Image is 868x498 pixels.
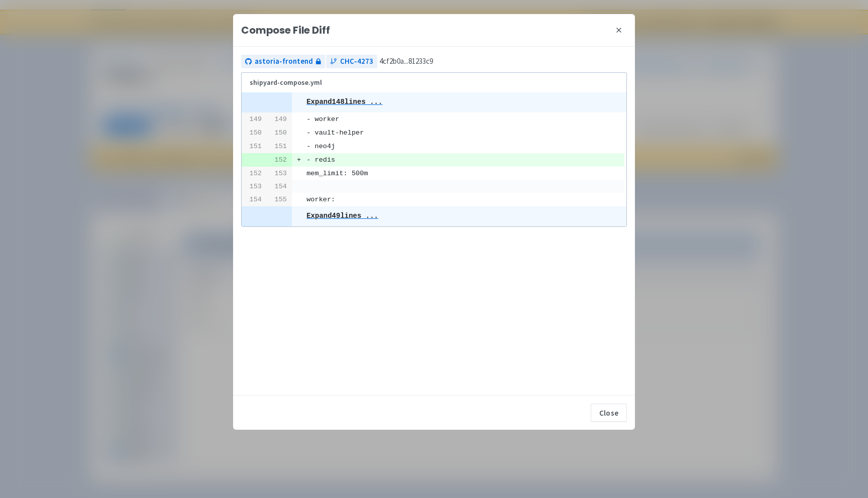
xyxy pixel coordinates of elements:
[306,154,624,166] pre: - redis
[591,404,627,422] button: Close
[326,55,377,68] a: CHC-4273
[247,180,262,193] pre: 153
[241,55,627,68] div: 4cf2b0a ... 81233c9
[272,167,287,180] pre: 153
[297,154,301,166] pre: +
[255,56,313,67] span: astoria-frontend
[272,180,287,193] pre: 154
[340,56,373,67] span: CHC-4273
[247,193,262,206] pre: 154
[306,212,378,220] pre: Expand 49 lines ...
[247,140,262,153] pre: 151
[306,127,624,139] pre: - vault-helper
[306,98,382,106] pre: Expand 148 lines ...
[247,113,262,126] pre: 149
[242,73,626,92] h6: shipyard-compose.yml
[272,113,287,126] pre: 149
[272,140,287,153] pre: 151
[306,193,624,206] pre: worker:
[241,25,330,36] div: Compose File Diff
[306,113,624,126] pre: - worker
[611,22,627,38] button: close
[272,154,287,166] pre: 152
[247,127,262,139] pre: 150
[306,140,624,153] pre: - neo4j
[272,127,287,139] pre: 150
[306,167,624,180] pre: mem_limit: 500m
[272,193,287,206] pre: 155
[247,167,262,180] pre: 152
[241,55,325,68] a: astoria-frontend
